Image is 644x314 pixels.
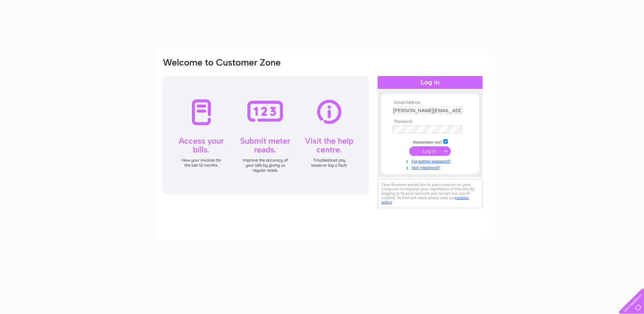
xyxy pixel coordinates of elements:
th: Password: [391,119,469,124]
td: Remember me? [391,138,469,145]
div: Clear Business would like to place cookies on your computer to improve your experience of the sit... [378,179,483,208]
a: cookies policy [381,195,469,204]
th: Email Address: [391,100,469,105]
input: Submit [409,146,451,156]
a: Forgotten password? [393,158,469,164]
a: Not registered? [393,164,469,170]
